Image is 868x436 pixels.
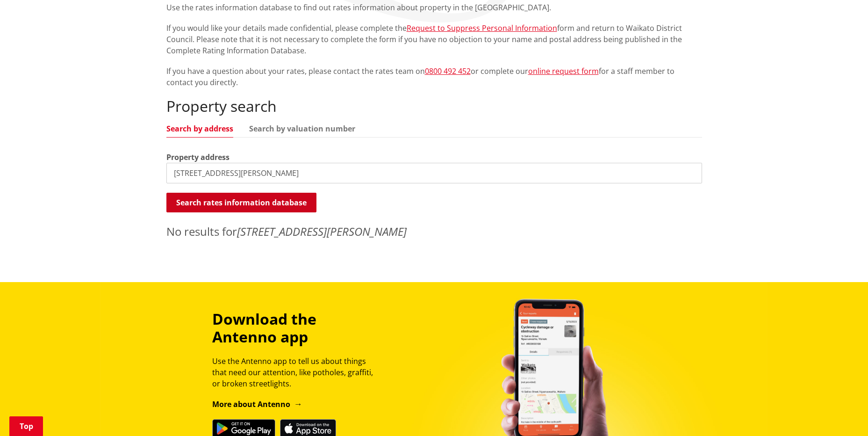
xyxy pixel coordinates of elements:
a: 0800 492 452 [425,66,471,76]
a: More about Antenno [212,399,302,409]
input: e.g. Duke Street NGARUAWAHIA [166,163,702,183]
p: No results for [166,223,702,240]
label: Property address [166,152,230,163]
a: Request to Suppress Personal Information [407,23,557,33]
iframe: Messenger Launcher [825,397,859,430]
h2: Property search [166,97,702,115]
a: Search by address [166,125,233,132]
h3: Download the Antenno app [212,310,381,346]
em: [STREET_ADDRESS][PERSON_NAME] [237,224,407,239]
a: Top [9,416,43,436]
p: Use the rates information database to find out rates information about property in the [GEOGRAPHI... [166,2,702,13]
p: If you would like your details made confidential, please complete the form and return to Waikato ... [166,22,702,56]
button: Search rates information database [166,193,316,212]
a: online request form [528,66,599,76]
a: Search by valuation number [249,125,355,132]
p: Use the Antenno app to tell us about things that need our attention, like potholes, graffiti, or ... [212,356,381,389]
p: If you have a question about your rates, please contact the rates team on or complete our for a s... [166,65,702,88]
